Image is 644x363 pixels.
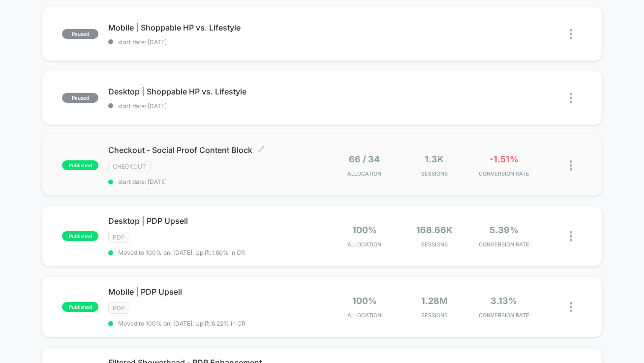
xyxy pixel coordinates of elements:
[108,161,151,172] span: CHECKOUT
[472,241,537,248] span: CONVERSION RATE
[490,154,519,164] span: -1.51%
[349,154,380,164] span: 66 / 34
[570,93,572,103] img: close
[402,241,467,248] span: Sessions
[570,29,572,39] img: close
[108,178,322,185] span: start date: [DATE]
[118,320,245,327] span: Moved to 100% on: [DATE] . Uplift: 6.22% in CR
[472,170,537,177] span: CONVERSION RATE
[570,302,572,312] img: close
[108,38,322,46] span: start date: [DATE]
[490,225,519,235] span: 5.39%
[352,225,377,235] span: 100%
[108,216,322,226] span: Desktop | PDP Upsell
[108,302,129,314] span: PDP
[402,312,467,319] span: Sessions
[62,29,98,39] span: paused
[570,160,572,171] img: close
[348,312,382,319] span: Allocation
[352,296,377,306] span: 100%
[108,23,322,32] span: Mobile | Shoppable HP vs. Lifestyle
[425,154,444,164] span: 1.3k
[348,170,382,177] span: Allocation
[108,102,322,110] span: start date: [DATE]
[348,241,382,248] span: Allocation
[62,231,98,241] span: published
[108,232,129,243] span: PDP
[108,145,322,155] span: Checkout - Social Proof Content Block
[421,296,448,306] span: 1.28M
[491,296,517,306] span: 3.13%
[62,302,98,312] span: published
[402,170,467,177] span: Sessions
[472,312,537,319] span: CONVERSION RATE
[416,225,453,235] span: 168.66k
[62,93,98,103] span: paused
[118,249,245,256] span: Moved to 100% on: [DATE] . Uplift: 1.60% in CR
[108,287,322,297] span: Mobile | PDP Upsell
[108,87,322,96] span: Desktop | Shoppable HP vs. Lifestyle
[62,160,98,170] span: published
[570,231,572,242] img: close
